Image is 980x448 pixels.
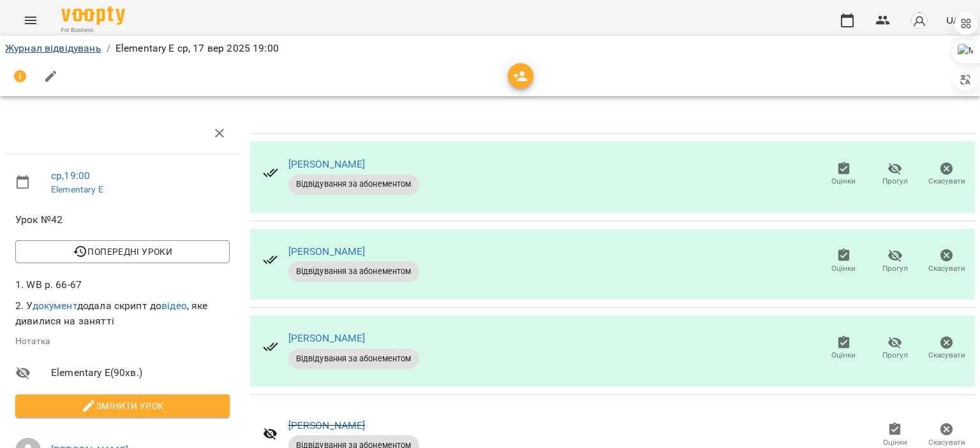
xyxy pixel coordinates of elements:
[928,350,965,361] span: Скасувати
[288,353,419,365] span: Відвідування за абонементом
[921,157,972,192] button: Скасувати
[946,13,960,27] span: UA
[288,245,366,257] a: [PERSON_NAME]
[15,212,230,228] span: Урок №42
[941,8,965,32] button: UA
[51,170,90,182] a: ср , 19:00
[870,157,921,192] button: Прогул
[61,6,125,25] img: Voopty Logo
[26,244,219,259] span: Попередні уроки
[61,26,125,34] span: For Business
[5,41,975,56] nav: breadcrumb
[107,41,110,56] li: /
[831,350,856,361] span: Оцінки
[831,263,856,274] span: Оцінки
[928,263,965,274] span: Скасувати
[288,178,419,190] span: Відвідування за абонементом
[288,419,366,431] a: [PERSON_NAME]
[288,158,366,170] a: [PERSON_NAME]
[15,335,230,348] p: Нотатка
[921,243,972,279] button: Скасувати
[288,266,419,277] span: Відвідування за абонементом
[928,437,965,448] span: Скасувати
[921,331,972,366] button: Скасувати
[882,263,908,274] span: Прогул
[818,157,870,192] button: Оцінки
[51,365,230,380] span: Elementary E ( 90 хв. )
[15,298,230,328] p: 2. У додала скрипт до , яке дивилися на занятті
[15,5,46,36] button: Menu
[33,300,77,312] a: документ
[15,277,230,293] p: 1. WB p. 66-67
[15,394,230,417] button: Змінити урок
[115,41,279,56] p: Elementary E ср, 17 вер 2025 19:00
[882,176,908,187] span: Прогул
[928,176,965,187] span: Скасувати
[883,437,907,448] span: Оцінки
[818,243,870,279] button: Оцінки
[161,300,187,312] a: відео
[910,11,928,29] img: avatar_s.png
[870,243,921,279] button: Прогул
[51,184,103,194] a: Elementary E
[5,42,101,54] a: Журнал відвідувань
[870,331,921,366] button: Прогул
[818,331,870,366] button: Оцінки
[15,240,230,263] button: Попередні уроки
[882,350,908,361] span: Прогул
[831,176,856,187] span: Оцінки
[26,398,219,414] span: Змінити урок
[288,332,366,344] a: [PERSON_NAME]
